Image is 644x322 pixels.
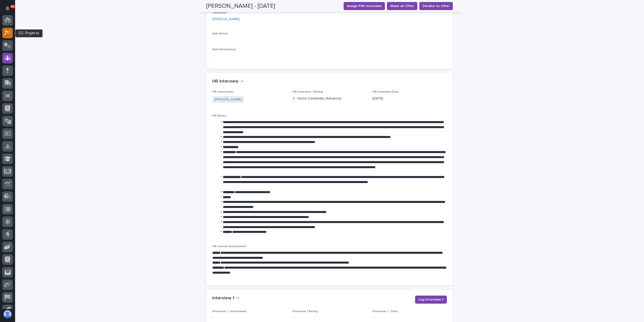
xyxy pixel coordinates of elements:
[2,309,13,319] button: users-avatar
[373,310,398,313] span: Interview 1 - Date
[344,2,385,10] button: Assign PWI Interview
[212,296,234,301] h2: Interview 1
[2,3,13,14] button: Notifications
[293,90,323,93] span: HR Interview - Rating
[423,4,450,9] span: Decline to Offer
[212,17,240,22] a: [PERSON_NAME]
[212,11,227,14] span: Facilitator
[212,296,240,301] button: Interview 1
[212,79,238,84] h2: HR Interview
[415,296,447,304] button: Log Interview 1
[293,315,367,320] p: -
[212,79,244,84] button: HR Interview
[11,5,14,8] p: 92
[212,114,226,117] span: HR Notes
[373,90,399,93] span: HR Interview Date
[212,315,287,320] p: -
[418,297,444,302] span: Log Interview 1
[6,6,13,14] div: Notifications92
[212,245,246,248] span: HR Overall Assessment
[373,96,447,101] p: [DATE]
[212,32,228,35] span: Skill Notes
[373,315,447,320] p: -
[206,3,275,10] h2: [PERSON_NAME] - [DATE]
[293,310,318,313] span: Interview 1 Rating
[214,97,242,102] a: [PERSON_NAME]
[212,90,234,93] span: HR Interviewer
[347,4,382,9] span: Assign PWI Interview
[212,48,236,51] span: Skill Attachment
[419,2,453,10] button: Decline to Offer
[387,2,417,10] button: Make an Offer
[293,96,367,101] p: 2 - Good Candidate (Advance)
[390,4,414,9] span: Make an Offer
[212,53,287,59] p: -
[212,310,247,313] span: Interview 1 - Interviewer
